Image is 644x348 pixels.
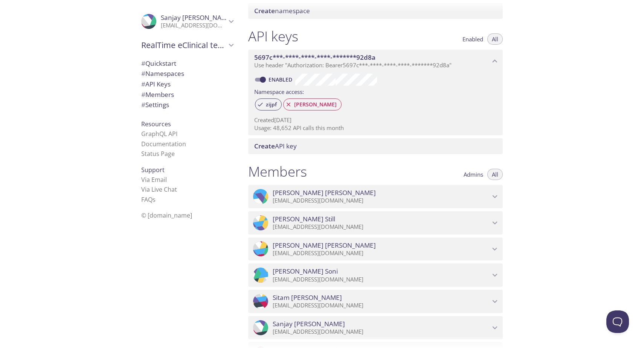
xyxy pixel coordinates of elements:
span: Create [254,142,275,150]
a: Status Page [141,150,175,158]
button: All [487,33,503,45]
div: Sanjay Singh [135,9,239,34]
span: # [141,69,145,78]
div: RealTime eClinical team [135,35,239,55]
div: Sanjay Singh [248,316,503,339]
span: API Keys [141,80,171,88]
span: # [141,80,145,88]
span: Namespaces [141,69,184,78]
p: Created [DATE] [254,116,497,124]
h1: API keys [248,28,298,45]
div: Dmytro Lukianenko [248,238,503,261]
div: Sitam Jana [248,290,503,313]
a: Enabled [267,76,295,83]
span: s [153,195,156,204]
div: zijpf [255,98,282,110]
span: Settings [141,100,169,109]
div: Create API Key [248,138,503,154]
div: Members [135,89,239,100]
p: [EMAIL_ADDRESS][DOMAIN_NAME] [161,22,226,29]
div: Keith Still [248,211,503,235]
div: Kris McDaniel [248,185,503,208]
span: # [141,90,145,99]
a: Via Email [141,176,167,184]
span: RealTime eClinical team [141,40,226,50]
div: Team Settings [135,100,239,110]
span: Resources [141,120,171,128]
div: [PERSON_NAME] [283,98,342,110]
span: Sanjay [PERSON_NAME] [273,320,345,328]
span: Sanjay [PERSON_NAME] [161,13,233,22]
label: Namespace access: [254,86,304,97]
span: API key [254,142,297,150]
span: © [DOMAIN_NAME] [141,211,192,219]
h1: Members [248,163,307,180]
div: Namespaces [135,68,239,79]
div: Quickstart [135,58,239,69]
span: Members [141,90,174,99]
span: namespace [254,6,310,15]
a: Documentation [141,140,186,148]
button: All [487,169,503,180]
iframe: Help Scout Beacon - Open [606,310,629,333]
p: [EMAIL_ADDRESS][DOMAIN_NAME] [273,302,490,309]
span: [PERSON_NAME] Soni [273,267,338,275]
p: [EMAIL_ADDRESS][DOMAIN_NAME] [273,223,490,231]
button: Admins [459,169,488,180]
a: Via Live Chat [141,185,177,194]
span: Sitam [PERSON_NAME] [273,294,342,302]
div: Amisha Soni [248,263,503,287]
p: [EMAIL_ADDRESS][DOMAIN_NAME] [273,328,490,336]
p: [EMAIL_ADDRESS][DOMAIN_NAME] [273,276,490,283]
span: [PERSON_NAME] Still [273,215,335,223]
a: FAQ [141,195,156,204]
span: Create [254,6,275,15]
p: Usage: 48,652 API calls this month [254,124,497,132]
p: [EMAIL_ADDRESS][DOMAIN_NAME] [273,250,490,257]
span: [PERSON_NAME] [PERSON_NAME] [273,241,376,250]
span: [PERSON_NAME] [PERSON_NAME] [273,189,376,197]
span: # [141,59,145,68]
span: zijpf [261,101,281,108]
span: Quickstart [141,59,176,68]
p: [EMAIL_ADDRESS][DOMAIN_NAME] [273,197,490,204]
span: [PERSON_NAME] [290,101,341,108]
div: API Keys [135,79,239,89]
a: GraphQL API [141,130,177,138]
button: Enabled [458,33,488,45]
span: Support [141,166,165,174]
span: # [141,100,145,109]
